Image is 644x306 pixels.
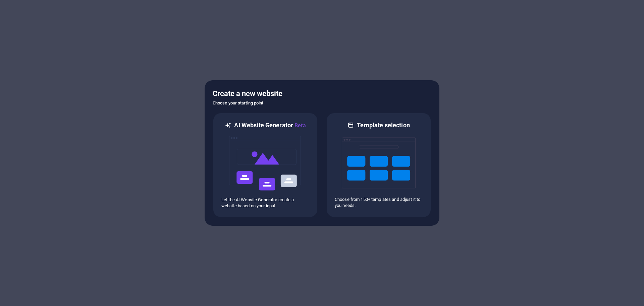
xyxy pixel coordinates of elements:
[213,99,431,107] h6: Choose your starting point
[228,130,302,197] img: ai
[326,113,431,218] div: Template selectionChoose from 150+ templates and adjust it to you needs.
[335,196,423,209] p: Choose from 150+ templates and adjust it to you needs.
[234,121,306,130] h6: AI Website Generator
[221,197,309,209] p: Let the AI Website Generator create a website based on your input.
[293,122,306,129] span: Beta
[213,88,431,99] h5: Create a new website
[357,121,410,129] h6: Template selection
[213,113,318,218] div: AI Website GeneratorBetaaiLet the AI Website Generator create a website based on your input.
